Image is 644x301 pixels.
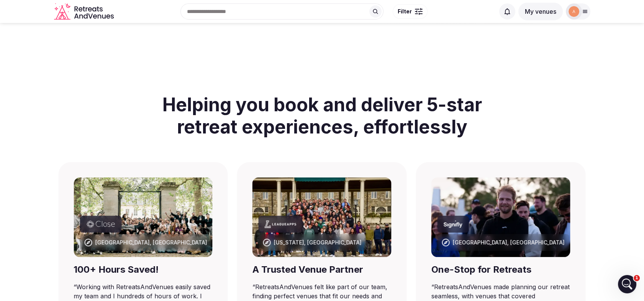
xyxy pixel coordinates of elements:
iframe: Intercom live chat [618,275,636,293]
a: Visit the homepage [54,3,115,20]
svg: Retreats and Venues company logo [54,3,115,20]
div: [US_STATE], [GEOGRAPHIC_DATA] [274,239,362,246]
div: A Trusted Venue Partner [252,263,392,276]
span: 1 [634,275,640,281]
div: [GEOGRAPHIC_DATA], [GEOGRAPHIC_DATA] [453,239,565,246]
h2: Helping you book and deliver 5-star retreat experiences, effortlessly [151,85,494,147]
img: Pennsylvania, USA [252,177,392,257]
div: 100+ Hours Saved! [74,263,213,276]
span: Filter [398,8,412,15]
a: My venues [518,8,563,15]
img: alican.emir [569,6,579,17]
svg: Signify company logo [444,220,463,228]
svg: LeagueApps company logo [265,220,296,228]
button: Filter [393,4,428,19]
div: One-Stop for Retreats [431,263,570,276]
button: My venues [518,3,563,20]
img: Lisbon, Portugal [431,177,570,257]
img: Lombardy, Italy [74,177,213,257]
div: [GEOGRAPHIC_DATA], [GEOGRAPHIC_DATA] [95,239,207,246]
